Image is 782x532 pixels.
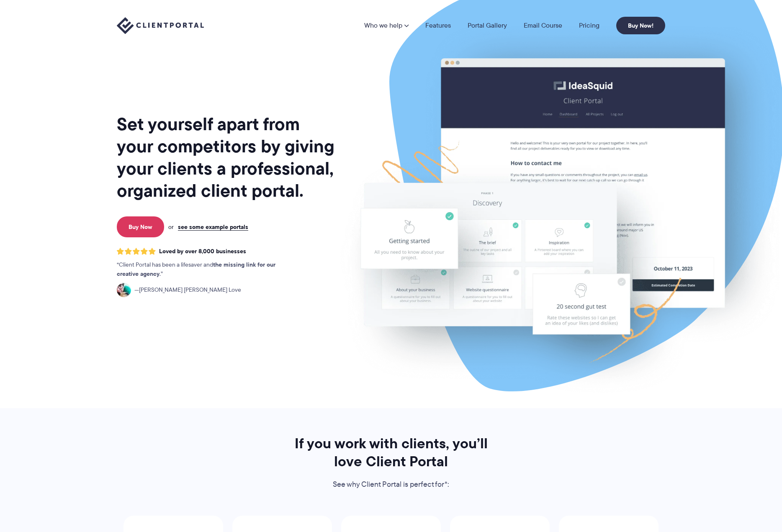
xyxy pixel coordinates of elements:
[468,22,507,29] a: Portal Gallery
[524,22,562,29] a: Email Course
[159,248,246,255] span: Loved by over 8,000 businesses
[364,22,409,29] a: Who we help
[117,260,275,278] strong: the missing link for our creative agency
[283,478,499,491] p: See why Client Portal is perfect for*:
[134,285,241,295] span: [PERSON_NAME] [PERSON_NAME] Love
[178,223,248,231] a: see some example portals
[425,22,451,29] a: Features
[579,22,599,29] a: Pricing
[117,216,164,237] a: Buy Now
[283,434,499,470] h2: If you work with clients, you’ll love Client Portal
[168,223,174,231] span: or
[616,17,665,34] a: Buy Now!
[117,113,336,202] h1: Set yourself apart from your competitors by giving your clients a professional, organized client ...
[117,260,293,279] p: Client Portal has been a lifesaver and .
